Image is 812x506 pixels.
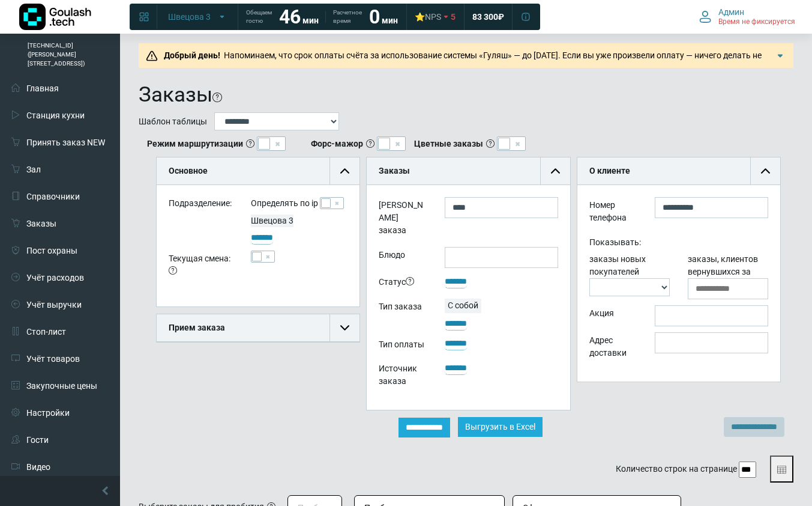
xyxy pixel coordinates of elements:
h1: Заказы [139,82,212,108]
span: Напоминаем, что срок оплаты счёта за использование системы «Гуляш» — до [DATE]. Если вы уже произ... [160,50,771,73]
span: Время не фиксируется [718,17,795,27]
div: Тип оплаты [370,336,435,355]
span: Швецова 3 [251,216,293,225]
div: Статус [370,274,435,293]
label: Количество строк на странице [616,463,737,475]
b: О клиенте [589,166,630,175]
span: мин [382,16,398,25]
button: Админ Время не фиксируется [692,4,802,29]
div: Текущая смена: [160,251,242,282]
b: Заказы [379,166,410,175]
div: заказы новых покупателей [580,253,679,299]
span: Швецова 3 [168,11,211,22]
strong: 0 [369,5,380,28]
b: Основное [169,166,208,175]
img: Логотип компании Goulash.tech [19,4,91,30]
span: Обещаем гостю [246,8,272,25]
a: ⭐NPS 5 [408,6,463,28]
div: Тип заказа [370,299,435,331]
span: NPS [425,12,441,22]
label: Определять по ip [251,197,318,210]
div: Адрес доставки [580,332,646,364]
div: ⭐ [415,11,441,22]
div: Подразделение: [160,197,242,215]
div: Акция [580,305,646,326]
label: Шаблон таблицы [139,115,207,128]
b: Форс-мажор [311,138,363,150]
span: Админ [718,7,744,17]
label: Блюдо [370,247,435,268]
img: collapse [761,166,770,175]
span: ₽ [498,11,504,22]
span: мин [302,16,319,25]
span: Расчетное время [333,8,362,25]
strong: 46 [279,5,301,28]
a: 83 300 ₽ [465,6,511,28]
div: Номер телефона [580,197,646,228]
span: 5 [451,11,456,22]
div: Источник заказа [370,361,435,392]
b: Добрый день! [164,50,220,60]
: Выгрузить в Excel [458,417,543,437]
div: Показывать: [580,234,777,253]
span: С собой [445,300,481,310]
div: заказы, клиентов вернувшихся за [679,253,777,299]
a: Обещаем гостю 46 мин Расчетное время 0 мин [239,6,405,28]
b: Прием заказа [169,323,225,332]
img: Подробнее [774,50,786,62]
img: collapse [551,166,560,175]
img: collapse [340,323,349,332]
span: 83 300 [472,11,498,22]
b: Режим маршрутизации [147,138,243,150]
img: Предупреждение [146,50,158,62]
button: Швецова 3 [161,7,234,26]
b: Цветные заказы [414,138,483,150]
img: collapse [340,166,349,175]
label: [PERSON_NAME] заказа [370,197,435,241]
